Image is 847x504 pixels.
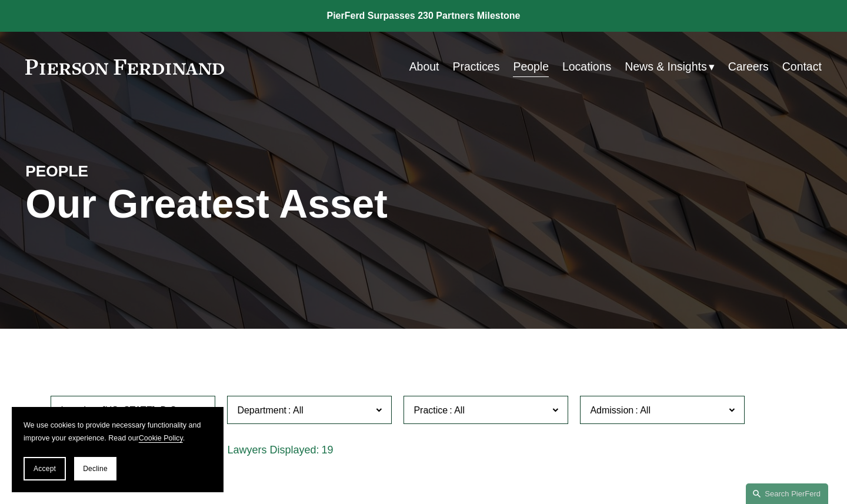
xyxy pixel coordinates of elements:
[34,465,56,473] span: Accept
[513,55,549,78] a: People
[237,405,286,415] span: Department
[12,407,224,492] section: Cookie banner
[25,181,556,227] h1: Our Greatest Asset
[74,457,116,480] button: Decline
[590,405,633,415] span: Admission
[24,419,212,445] p: We use cookies to provide necessary functionality and improve your experience. Read our .
[728,55,769,78] a: Careers
[139,434,183,442] a: Cookie Policy
[625,56,706,77] span: News & Insights
[452,55,499,78] a: Practices
[746,483,828,504] a: Search this site
[83,465,108,473] span: Decline
[25,162,224,181] h4: PEOPLE
[782,55,822,78] a: Contact
[409,55,439,78] a: About
[562,55,611,78] a: Locations
[321,444,333,456] span: 19
[61,405,96,415] span: Location
[24,457,66,480] button: Accept
[625,55,714,78] a: folder dropdown
[414,405,448,415] span: Practice
[102,403,179,418] span: [US_STATE], D.C.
